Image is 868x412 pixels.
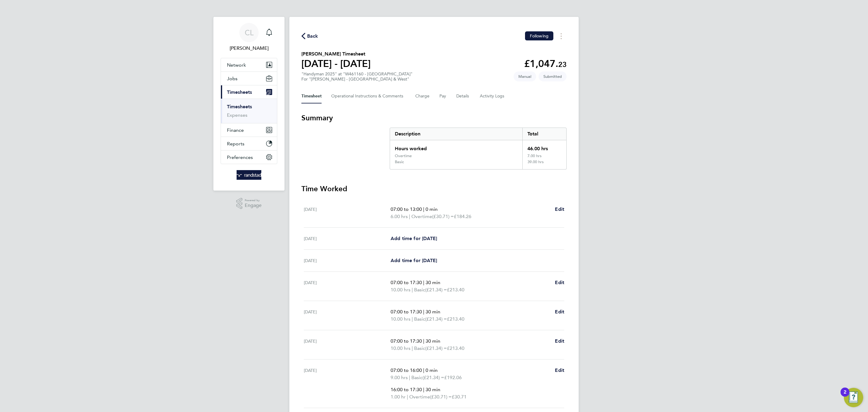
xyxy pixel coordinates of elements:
[556,31,567,41] button: Timesheets Menu
[447,316,464,322] span: £213.40
[444,375,462,380] span: £192.06
[395,160,404,164] div: Basic
[539,71,567,81] span: This timesheet is Submitted.
[415,89,430,103] button: Charge
[331,89,406,103] button: Operational Instructions & Comments
[221,123,277,137] button: Finance
[221,85,277,99] button: Timesheets
[304,235,391,242] div: [DATE]
[409,375,410,380] span: |
[301,184,567,194] h3: Time Worked
[391,316,410,322] span: 10.00 hrs
[411,374,423,381] span: Basic
[391,367,422,373] span: 07:00 to 16:00
[480,89,505,103] button: Activity Logs
[555,206,564,213] a: Edit
[423,309,424,315] span: |
[227,112,247,118] a: Expenses
[304,338,391,352] div: [DATE]
[426,367,438,373] span: 0 min
[227,104,252,109] a: Timesheets
[391,214,408,219] span: 6.00 hrs
[221,170,277,180] a: Go to home page
[555,280,564,285] span: Edit
[555,367,564,374] a: Edit
[307,33,318,40] span: Back
[426,206,438,212] span: 0 min
[514,71,536,81] span: This timesheet was manually created.
[432,214,454,219] span: (£30.71) =
[412,287,413,293] span: |
[439,89,447,103] button: Pay
[555,367,564,373] span: Edit
[301,77,413,82] div: For "[PERSON_NAME] - [GEOGRAPHIC_DATA] & West"
[447,287,464,293] span: £213.40
[304,257,391,264] div: [DATE]
[558,60,567,69] span: 23
[425,345,447,351] span: (£21.34) =
[844,388,863,407] button: Open Resource Center, 2 new notifications
[426,387,440,392] span: 30 min
[301,71,413,82] div: "Handyman 2025" at "W461160 - [GEOGRAPHIC_DATA]"
[430,394,452,400] span: (£30.71) =
[414,286,425,293] span: Basic
[522,160,566,169] div: 39.00 hrs
[525,31,553,40] button: Following
[522,140,566,154] div: 46.00 hrs
[221,72,277,85] button: Jobs
[524,58,567,69] app-decimal: £1,047.
[304,206,391,220] div: [DATE]
[423,387,424,392] span: |
[227,127,244,133] span: Finance
[227,62,246,68] span: Network
[391,235,437,242] a: Add time for [DATE]
[391,309,422,315] span: 07:00 to 17:30
[304,279,391,293] div: [DATE]
[426,338,440,344] span: 30 min
[452,394,467,400] span: £30.71
[423,367,424,373] span: |
[391,280,422,285] span: 07:00 to 17:30
[391,287,410,293] span: 10.00 hrs
[411,213,432,220] span: Overtime
[301,58,371,70] h1: [DATE] - [DATE]
[221,23,277,52] a: CL[PERSON_NAME]
[221,151,277,164] button: Preferences
[423,375,444,380] span: (£21.34) =
[221,58,277,71] button: Network
[409,393,430,401] span: Overtime
[237,170,262,180] img: randstad-logo-retina.png
[391,394,406,400] span: 1.00 hr
[555,309,564,315] span: Edit
[530,33,549,39] span: Following
[391,338,422,344] span: 07:00 to 17:30
[221,137,277,150] button: Reports
[227,141,244,147] span: Reports
[522,154,566,160] div: 7.00 hrs
[390,140,522,154] div: Hours worked
[227,76,237,81] span: Jobs
[423,280,424,285] span: |
[454,214,471,219] span: £184.26
[301,113,567,123] h3: Summary
[426,280,440,285] span: 30 min
[425,316,447,322] span: (£21.34) =
[423,206,424,212] span: |
[414,345,425,352] span: Basic
[301,89,322,103] button: Timesheet
[409,214,410,219] span: |
[555,206,564,212] span: Edit
[391,206,422,212] span: 07:00 to 13:00
[390,128,522,140] div: Description
[555,338,564,345] a: Edit
[414,315,425,323] span: Basic
[447,345,464,351] span: £213.40
[227,154,253,160] span: Preferences
[412,345,413,351] span: |
[426,309,440,315] span: 30 min
[213,17,285,191] nav: Main navigation
[245,198,262,203] span: Powered by
[522,128,566,140] div: Total
[456,89,470,103] button: Details
[391,345,410,351] span: 10.00 hrs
